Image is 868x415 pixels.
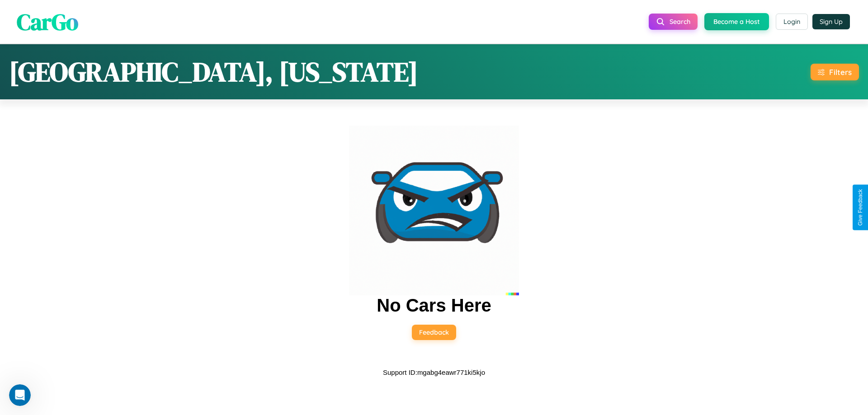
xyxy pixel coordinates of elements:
div: Give Feedback [857,189,863,226]
span: CarGo [17,6,78,37]
button: Filters [811,64,859,80]
button: Search [649,14,698,30]
iframe: Intercom live chat [9,384,31,406]
h2: No Cars Here [377,295,491,316]
span: Search [670,18,690,26]
h1: [GEOGRAPHIC_DATA], [US_STATE] [9,53,418,90]
button: Sign Up [812,14,850,29]
button: Become a Host [704,13,769,30]
p: Support ID: mgabg4eawr771ki5kjo [383,366,485,378]
button: Login [776,14,808,30]
img: car [349,126,519,295]
div: Filters [829,67,852,77]
button: Feedback [412,325,456,340]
